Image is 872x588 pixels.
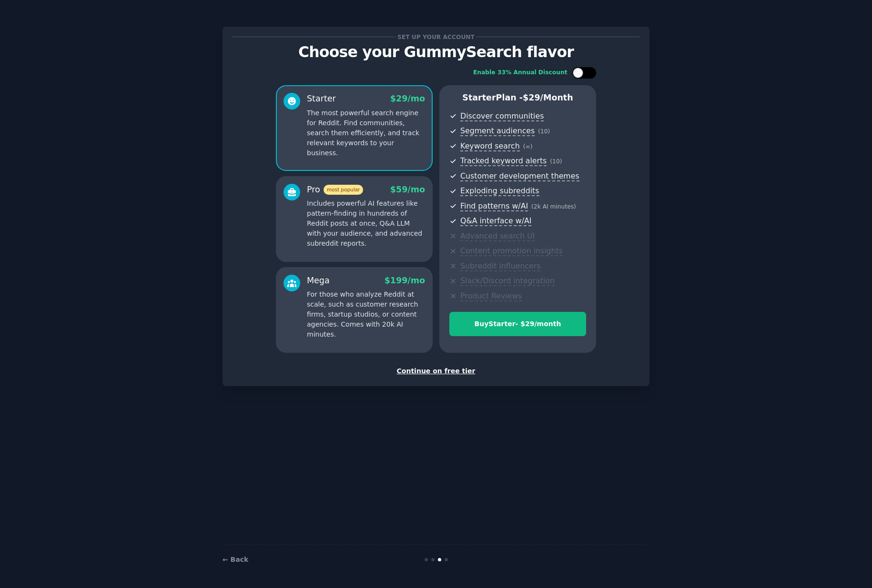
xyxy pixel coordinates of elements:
span: Keyword search [460,141,520,151]
a: ← Back [223,556,248,563]
span: Tracked keyword alerts [460,156,547,166]
span: $ 29 /mo [390,94,425,103]
span: Slack/Discord integration [460,276,555,286]
span: ( 10 ) [550,158,562,165]
p: Starter Plan - [449,92,586,104]
span: Set up your account [396,32,477,42]
span: Content promotion insights [460,246,563,256]
button: BuyStarter- $29/month [449,312,586,336]
div: Buy Starter - $ 29 /month [450,319,586,329]
span: $ 29 /month [523,93,573,102]
p: The most powerful search engine for Reddit. Find communities, search them efficiently, and track ... [307,108,425,158]
span: most popular [324,185,364,195]
span: ( ∞ ) [523,143,533,150]
p: Includes powerful AI features like pattern-finding in hundreds of Reddit posts at once, Q&A LLM w... [307,199,425,249]
span: $ 59 /mo [390,185,425,194]
span: ( 10 ) [538,128,550,135]
div: Starter [307,93,336,105]
p: Choose your GummySearch flavor [233,44,639,60]
span: Advanced search UI [460,231,535,241]
span: Segment audiences [460,126,535,136]
span: Subreddit influencers [460,261,540,271]
span: Find patterns w/AI [460,201,528,211]
span: Customer development themes [460,171,579,181]
span: Discover communities [460,111,544,121]
span: Q&A interface w/AI [460,216,531,226]
span: $ 199 /mo [385,276,425,285]
div: Mega [307,275,330,287]
span: ( 2k AI minutes ) [531,203,576,210]
div: Pro [307,184,363,196]
span: Exploding subreddits [460,186,539,196]
p: For those who analyze Reddit at scale, such as customer research firms, startup studios, or conte... [307,289,425,339]
span: Product Reviews [460,291,522,301]
div: Enable 33% Annual Discount [473,69,568,77]
div: Continue on free tier [233,366,639,376]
